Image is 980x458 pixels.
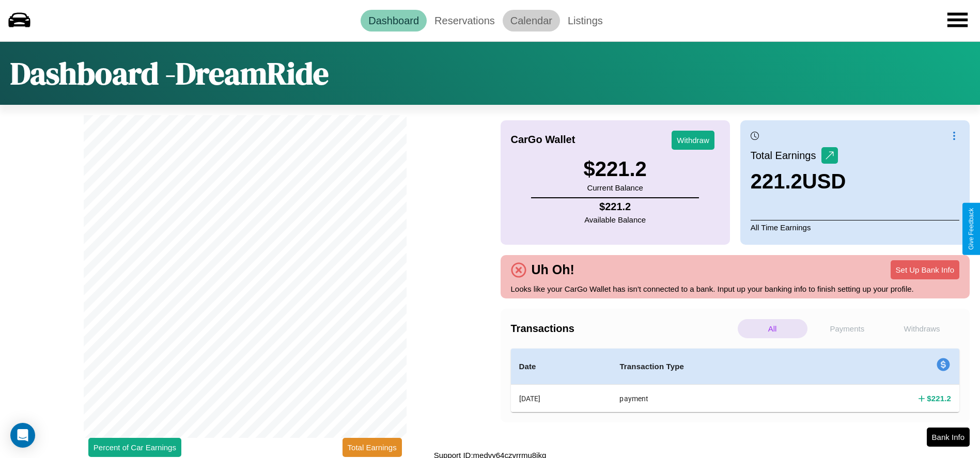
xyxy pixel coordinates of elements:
div: Give Feedback [968,208,975,250]
p: Withdraws [887,319,957,338]
button: Total Earnings [343,438,402,457]
h4: Date [519,360,603,373]
h4: $ 221.2 [927,393,951,404]
table: simple table [511,349,960,412]
button: Withdraw [672,131,714,150]
th: [DATE] [511,385,612,413]
h4: CarGo Wallet [511,134,575,146]
p: Total Earnings [751,146,821,165]
p: Payments [813,319,882,338]
button: Bank Info [927,428,970,447]
h1: Dashboard - DreamRide [10,52,329,94]
a: Reservations [427,10,503,31]
button: Set Up Bank Info [891,260,959,279]
a: Dashboard [361,10,427,31]
a: Calendar [503,10,560,31]
h4: Transaction Type [619,360,816,373]
p: All Time Earnings [751,220,959,234]
h3: $ 221.2 [583,157,646,181]
div: Open Intercom Messenger [10,423,35,448]
p: All [738,319,807,338]
h4: Transactions [511,323,735,335]
a: Listings [560,10,611,31]
th: payment [611,385,825,413]
h4: Uh Oh! [526,262,580,277]
p: Available Balance [584,213,646,227]
p: Looks like your CarGo Wallet has isn't connected to a bank. Input up your banking info to finish ... [511,282,960,296]
h4: $ 221.2 [584,201,646,213]
p: Current Balance [583,181,646,195]
button: Percent of Car Earnings [88,438,181,457]
h3: 221.2 USD [751,170,846,193]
